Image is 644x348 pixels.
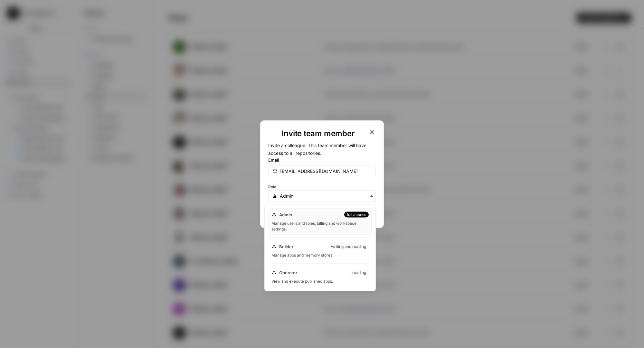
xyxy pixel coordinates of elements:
[268,143,366,156] span: Invite a colleague. This team member will have access to all repositories.
[268,184,276,189] span: Role
[344,212,369,218] div: full access
[271,252,369,258] div: Manage apps and memory stores.
[271,278,369,284] div: View and execute published apps.
[280,193,372,199] input: Admin
[350,270,369,276] div: reading
[279,269,297,276] span: Operator
[279,212,292,218] span: Admin
[268,128,368,139] h1: Invite team member
[328,244,369,249] div: writing and reading
[280,168,372,174] input: email@company.com
[271,221,369,232] div: Manage users and roles, billing and workspace settings.
[279,243,293,250] span: Builder
[268,157,376,163] label: Email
